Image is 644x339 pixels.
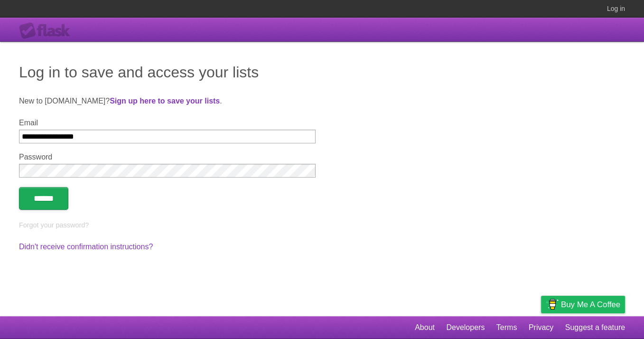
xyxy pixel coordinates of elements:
[19,119,316,127] label: Email
[541,296,625,313] a: Buy me a coffee
[415,319,435,337] a: About
[19,22,76,39] div: Flask
[19,153,316,161] label: Password
[561,296,620,313] span: Buy me a coffee
[19,95,625,107] p: New to [DOMAIN_NAME]? .
[529,319,553,337] a: Privacy
[446,319,485,337] a: Developers
[19,243,153,251] a: Didn't receive confirmation instructions?
[19,221,89,229] a: Forgot your password?
[565,319,625,337] a: Suggest a feature
[496,319,517,337] a: Terms
[546,296,559,312] img: Buy me a coffee
[110,97,220,105] a: Sign up here to save your lists
[19,61,625,84] h1: Log in to save and access your lists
